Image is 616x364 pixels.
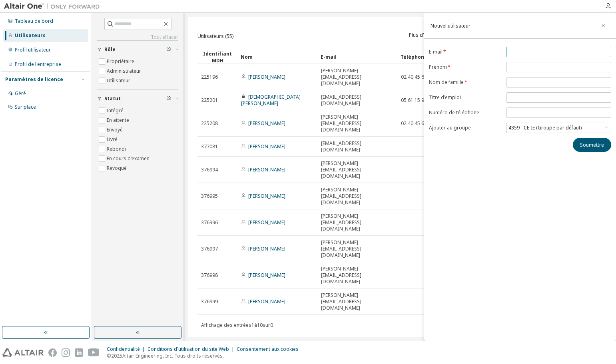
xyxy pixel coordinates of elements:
[409,32,441,38] font: Plus d'actions
[248,245,285,252] font: [PERSON_NAME]
[107,68,141,74] font: Administrateur
[203,50,232,64] font: Identifiant MDH
[104,95,121,102] font: Statut
[4,2,104,10] img: Altaïr Un
[122,352,224,359] font: Altair Engineering, Inc. Tous droits réservés.
[201,272,218,278] font: 376998
[429,124,471,131] font: Ajouter au groupe
[88,348,100,357] img: youtube.svg
[151,34,178,40] font: Tout effacer
[201,143,218,150] font: 377081
[321,265,361,285] font: [PERSON_NAME][EMAIL_ADDRESS][DOMAIN_NAME]
[107,77,130,84] font: Utilisateur
[248,219,285,226] font: [PERSON_NAME]
[248,166,285,173] font: [PERSON_NAME]
[201,245,218,252] font: 376997
[75,348,83,357] img: linkedin.svg
[321,140,361,153] font: [EMAIL_ADDRESS][DOMAIN_NAME]
[321,186,361,206] font: [PERSON_NAME][EMAIL_ADDRESS][DOMAIN_NAME]
[104,46,116,53] font: Rôle
[263,322,270,328] font: sur
[401,120,434,127] font: 02 40 45 63 98
[573,138,611,152] button: Soumettre
[248,193,285,199] font: [PERSON_NAME]
[251,322,254,328] font: 1
[97,90,178,107] button: Statut
[580,141,604,148] font: Soumettre
[409,28,447,42] button: Plus d'actions
[321,113,361,133] font: [PERSON_NAME][EMAIL_ADDRESS][DOMAIN_NAME]
[321,54,337,60] font: E-mail
[321,239,361,259] font: [PERSON_NAME][EMAIL_ADDRESS][DOMAIN_NAME]
[166,95,171,102] span: Effacer le filtre
[148,346,229,352] font: Conditions d'utilisation du site Web
[429,79,464,86] font: Nom de famille
[201,97,218,103] font: 225201
[166,46,171,53] span: Effacer le filtre
[257,322,263,328] font: 10
[401,54,427,60] font: Téléphone
[508,124,582,131] font: 4359 - CE-IE (Groupe par défaut)
[197,33,233,40] font: Utilisateurs (55)
[15,90,26,97] font: Géré
[5,76,63,83] font: Paramètres de licence
[97,41,178,58] button: Rôle
[248,298,285,305] font: [PERSON_NAME]
[201,120,218,127] font: 225208
[429,109,479,116] font: Numéro de téléphone
[201,322,251,328] font: Affichage des entrées
[429,48,443,55] font: E-mail
[15,103,36,110] font: Sur place
[248,120,285,127] font: [PERSON_NAME]
[321,67,361,87] font: [PERSON_NAME][EMAIL_ADDRESS][DOMAIN_NAME]
[107,136,118,143] font: Livré
[241,93,301,107] font: [DEMOGRAPHIC_DATA][PERSON_NAME]
[237,346,299,352] font: Consentement aux cookies
[401,74,434,80] font: 02 40 45 63 98
[2,348,44,357] img: altair_logo.svg
[507,123,611,133] div: 4359 - CE-IE (Groupe par défaut)
[321,213,361,232] font: [PERSON_NAME][EMAIL_ADDRESS][DOMAIN_NAME]
[48,348,57,357] img: facebook.svg
[107,145,126,152] font: Rebondi
[107,346,140,352] font: Confidentialité
[107,352,111,359] font: ©
[15,46,51,53] font: Profil utilisateur
[321,160,361,179] font: [PERSON_NAME][EMAIL_ADDRESS][DOMAIN_NAME]
[201,298,218,305] font: 376999
[107,155,150,162] font: En cours d'examen
[248,272,285,278] font: [PERSON_NAME]
[429,94,461,101] font: Titre d'emploi
[15,32,46,39] font: Utilisateurs
[321,292,361,311] font: [PERSON_NAME][EMAIL_ADDRESS][DOMAIN_NAME]
[107,107,124,114] font: Intégré
[201,166,218,173] font: 376994
[15,18,53,24] font: Tableau de bord
[201,193,218,199] font: 376995
[321,93,361,107] font: [EMAIL_ADDRESS][DOMAIN_NAME]
[201,219,218,226] font: 376996
[429,64,447,70] font: Prénom
[241,54,253,60] font: Nom
[431,22,470,29] font: Nouvel utilisateur
[270,322,273,328] font: 0
[248,74,285,80] font: [PERSON_NAME]
[111,352,122,359] font: 2025
[254,322,257,328] font: à
[15,61,61,68] font: Profil de l'entreprise
[62,348,70,357] img: instagram.svg
[107,126,123,133] font: Envoyé
[201,74,218,80] font: 225196
[401,97,434,103] font: 05 61 15 92 00
[248,143,285,150] font: [PERSON_NAME]
[107,165,127,171] font: Révoqué
[107,58,134,65] font: Propriétaire
[107,117,129,123] font: En attente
